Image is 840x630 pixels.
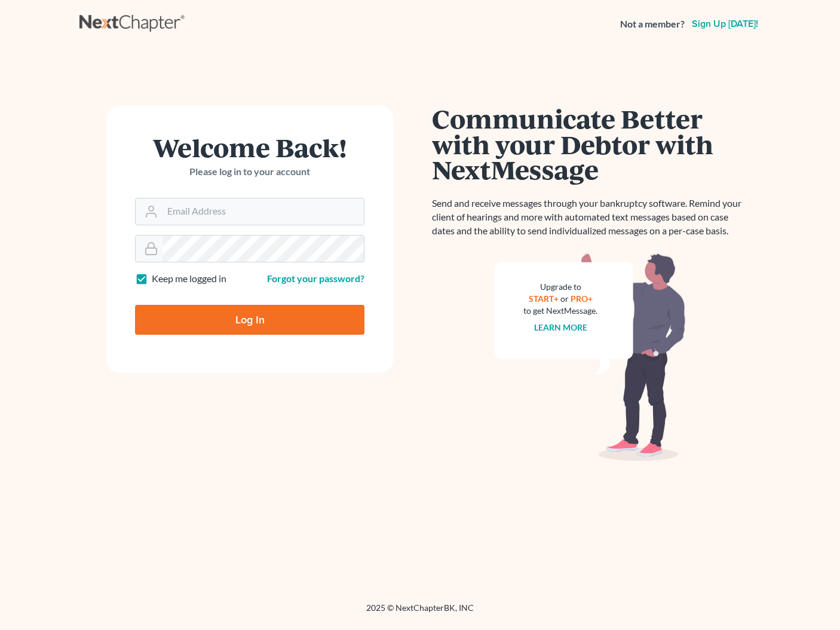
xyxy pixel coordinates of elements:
img: nextmessage_bg-59042aed3d76b12b5cd301f8e5b87938c9018125f34e5fa2b7a6b67550977c72.svg [495,252,686,461]
a: Sign up [DATE]! [689,19,761,29]
span: or [560,293,569,304]
p: Please log in to your account [135,165,364,179]
h1: Welcome Back! [135,134,364,160]
label: Keep me logged in [152,272,226,286]
h1: Communicate Better with your Debtor with NextMessage [432,106,749,182]
input: Log In [135,305,364,335]
input: Email Address [163,198,364,225]
a: PRO+ [571,293,593,304]
a: Learn more [534,322,587,332]
a: START+ [529,293,559,304]
strong: Not a member? [620,17,685,31]
div: 2025 © NextChapterBK, INC [79,602,761,623]
a: Forgot your password? [267,273,364,284]
div: Upgrade to [523,281,597,293]
p: Send and receive messages through your bankruptcy software. Remind your client of hearings and mo... [432,197,749,238]
div: to get NextMessage. [523,305,597,317]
